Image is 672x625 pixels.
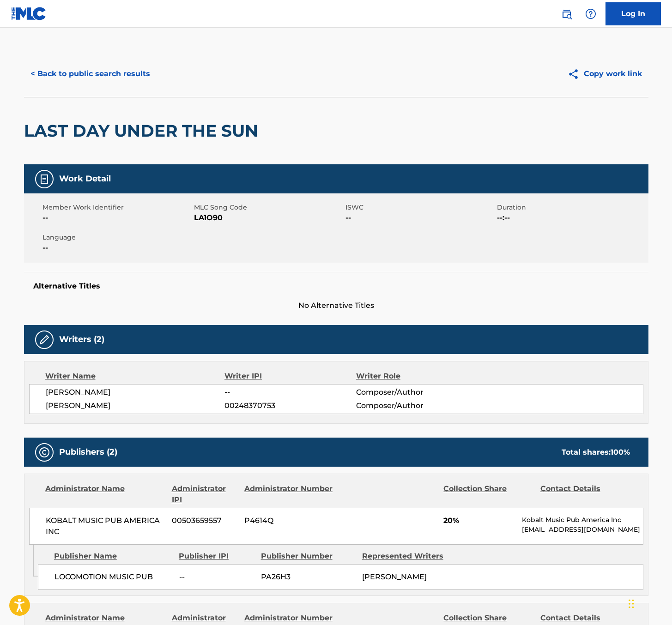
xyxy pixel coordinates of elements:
[45,371,225,382] div: Writer Name
[172,515,237,526] span: 00503659557
[46,515,165,537] span: KOBALT MUSIC PUB AMERICA INC
[224,371,356,382] div: Writer IPI
[497,203,646,212] span: Duration
[362,572,427,581] span: [PERSON_NAME]
[345,203,495,212] span: ISWC
[345,212,495,223] span: --
[42,233,192,242] span: Language
[179,571,254,583] span: --
[568,68,584,80] img: Copy work link
[605,2,661,25] a: Log In
[261,571,355,583] span: PA26H3
[45,483,165,505] div: Administrator Name
[179,551,254,562] div: Publisher IPI
[11,7,47,20] img: MLC Logo
[39,447,50,458] img: Publishers
[42,203,192,212] span: Member Work Identifier
[46,387,225,398] span: [PERSON_NAME]
[362,551,456,562] div: Represented Writers
[261,551,355,562] div: Publisher Number
[24,120,263,141] h2: LAST DAY UNDER THE SUN
[540,483,630,505] div: Contact Details
[581,5,600,23] div: Help
[39,174,50,185] img: Work Detail
[356,371,476,382] div: Writer Role
[585,8,596,19] img: help
[626,581,672,625] iframe: Chat Widget
[224,400,356,411] span: 00248370753
[42,212,192,223] span: --
[244,483,334,505] div: Administrator Number
[172,483,237,505] div: Administrator IPI
[24,62,157,85] button: < Back to public search results
[356,387,476,398] span: Composer/Author
[443,515,515,526] span: 20%
[356,400,476,411] span: Composer/Author
[522,515,642,525] p: Kobalt Music Pub America Inc
[557,5,576,23] a: Public Search
[42,242,192,253] span: --
[39,334,50,345] img: Writers
[54,571,172,583] span: LOCOMOTION MUSIC PUB
[497,212,646,223] span: --:--
[59,174,111,184] h5: Work Detail
[33,282,639,291] h5: Alternative Titles
[562,447,630,458] div: Total shares:
[59,447,117,457] h5: Publishers (2)
[522,525,642,535] p: [EMAIL_ADDRESS][DOMAIN_NAME]
[194,203,343,212] span: MLC Song Code
[561,62,648,85] button: Copy work link
[194,212,343,223] span: LA1O90
[244,515,334,526] span: P4614Q
[46,400,225,411] span: [PERSON_NAME]
[24,300,648,311] span: No Alternative Titles
[629,590,634,618] div: Drag
[54,551,172,562] div: Publisher Name
[224,387,356,398] span: --
[561,8,572,19] img: search
[59,334,104,345] h5: Writers (2)
[611,448,630,457] span: 100 %
[443,483,533,505] div: Collection Share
